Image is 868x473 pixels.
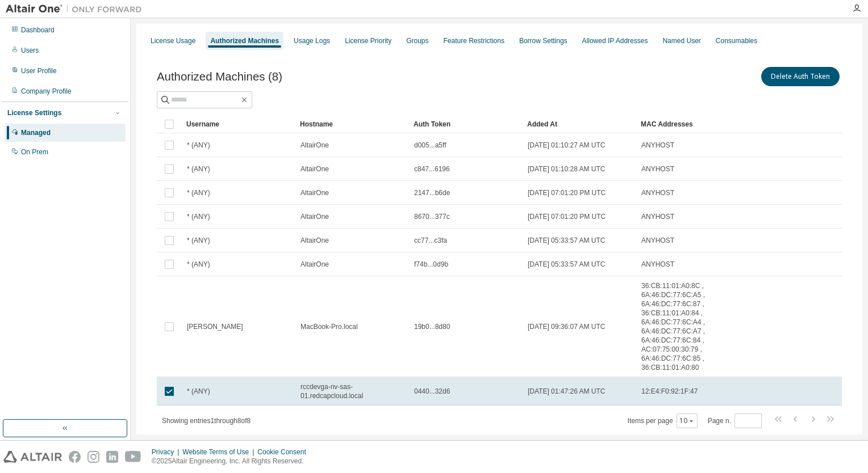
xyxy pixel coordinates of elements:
[301,260,329,269] span: AltairOne
[301,382,404,400] span: rccdevga-nv-sas-01.redcapcloud.local
[641,188,674,197] span: ANYHOST
[444,36,504,45] div: Feature Restrictions
[69,451,81,463] img: facebook.svg
[187,260,210,269] span: * (ANY)
[519,36,567,45] div: Borrow Settings
[187,164,210,174] span: * (ANY)
[414,141,446,150] span: d005...a5ff
[761,67,840,86] button: Delete Auth Token
[301,322,358,331] span: MacBook-Pro.local
[662,36,700,45] div: Named User
[151,36,195,45] div: License Usage
[7,108,61,117] div: License Settings
[21,46,39,55] div: Users
[679,416,695,425] button: 10
[187,141,210,150] span: * (ANY)
[162,417,251,425] span: Showing entries 1 through 8 of 8
[21,147,48,157] div: On Prem
[582,36,648,45] div: Allowed IP Addresses
[301,141,329,150] span: AltairOne
[527,115,632,133] div: Added At
[528,236,606,245] span: [DATE] 05:33:57 AM UTC
[301,164,329,174] span: AltairOne
[187,188,210,197] span: * (ANY)
[3,451,62,463] img: altair_logo.svg
[528,387,606,396] span: [DATE] 01:47:26 AM UTC
[87,451,99,463] img: instagram.svg
[414,236,447,245] span: cc77...c3fa
[414,164,450,174] span: c847...6196
[414,115,518,133] div: Auth Token
[641,281,716,372] span: 36:CB:11:01:A0:8C , 6A:46:DC:77:6C:A5 , 6A:46:DC:77:6C:87 , 36:CB:11:01:A0:84 , 6A:46:DC:77:6C:A4...
[187,387,210,396] span: * (ANY)
[414,212,450,221] span: 8670...377c
[528,188,606,197] span: [DATE] 07:01:20 PM UTC
[414,260,448,269] span: f74b...0d9b
[21,128,51,137] div: Managed
[414,188,450,197] span: 2147...b6de
[406,36,428,45] div: Groups
[106,451,118,463] img: linkedin.svg
[21,26,55,35] div: Dashboard
[641,115,717,133] div: MAC Addresses
[301,212,329,221] span: AltairOne
[528,322,606,331] span: [DATE] 09:36:07 AM UTC
[187,322,243,331] span: [PERSON_NAME]
[528,164,606,174] span: [DATE] 01:10:28 AM UTC
[182,447,257,457] div: Website Terms of Use
[294,36,330,45] div: Usage Logs
[716,36,757,45] div: Consumables
[414,322,450,331] span: 19b0...8d80
[157,70,282,83] span: Authorized Machines (8)
[21,87,72,96] div: Company Profile
[187,236,210,245] span: * (ANY)
[708,413,762,428] span: Page n.
[257,447,312,457] div: Cookie Consent
[210,36,279,45] div: Authorized Machines
[641,236,674,245] span: ANYHOST
[301,236,329,245] span: AltairOne
[528,212,606,221] span: [DATE] 07:01:20 PM UTC
[641,387,698,396] span: 12:E4:F0:92:1F:47
[125,451,141,463] img: youtube.svg
[528,141,606,150] span: [DATE] 01:10:27 AM UTC
[641,164,674,174] span: ANYHOST
[641,260,674,269] span: ANYHOST
[152,447,182,457] div: Privacy
[414,387,450,396] span: 0440...32d6
[6,3,148,15] img: Altair One
[345,36,391,45] div: License Priority
[186,115,291,133] div: Username
[641,212,674,221] span: ANYHOST
[21,66,57,75] div: User Profile
[300,115,404,133] div: Hostname
[628,413,698,428] span: Items per page
[301,188,329,197] span: AltairOne
[641,141,674,150] span: ANYHOST
[528,260,606,269] span: [DATE] 05:33:57 AM UTC
[152,457,313,466] p: © 2025 Altair Engineering, Inc. All Rights Reserved.
[187,212,210,221] span: * (ANY)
